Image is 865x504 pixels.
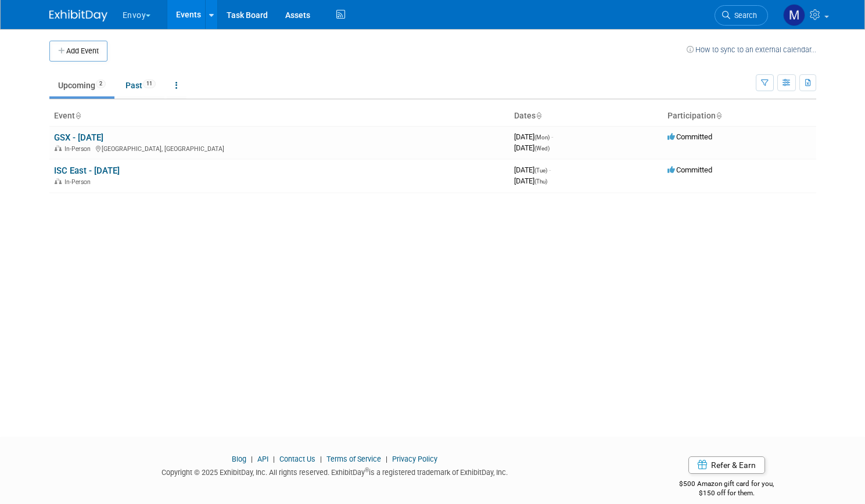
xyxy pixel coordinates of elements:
span: In-Person [64,178,94,186]
span: | [270,455,278,463]
th: Event [49,106,509,126]
span: (Tue) [534,167,547,174]
a: Privacy Policy [392,455,437,463]
span: | [383,455,390,463]
span: | [248,455,256,463]
span: Committed [667,132,712,141]
a: Contact Us [279,455,315,463]
span: In-Person [64,145,94,153]
img: Matt h [783,4,805,26]
div: Copyright © 2025 ExhibitDay, Inc. All rights reserved. ExhibitDay is a registered trademark of Ex... [49,465,620,478]
th: Dates [509,106,663,126]
a: Sort by Participation Type [716,111,722,120]
sup: ® [365,467,369,473]
a: Refer & Earn [688,456,765,474]
a: Past11 [117,74,164,96]
span: - [549,165,551,174]
span: (Wed) [534,145,550,152]
span: 2 [96,80,106,88]
div: $500 Amazon gift card for you, [637,471,816,498]
span: [DATE] [514,143,550,152]
span: Committed [667,165,712,174]
span: [DATE] [514,177,547,185]
img: In-Person Event [55,178,62,184]
a: Terms of Service [326,455,381,463]
span: 11 [143,80,156,88]
span: | [317,455,325,463]
div: $150 off for them. [637,488,816,498]
a: Sort by Event Name [75,111,81,120]
span: [DATE] [514,165,551,174]
a: Blog [232,455,246,463]
a: How to sync to an external calendar... [687,45,816,54]
button: Add Event [49,41,107,62]
span: (Mon) [534,134,550,141]
div: [GEOGRAPHIC_DATA], [GEOGRAPHIC_DATA] [54,143,505,153]
a: GSX - [DATE] [54,132,103,143]
a: Search [715,5,768,26]
span: Search [730,11,757,20]
img: ExhibitDay [49,10,107,21]
span: (Thu) [534,178,547,185]
th: Participation [663,106,816,126]
a: Upcoming2 [49,74,114,96]
a: Sort by Start Date [536,111,541,120]
a: API [257,455,268,463]
a: ISC East - [DATE] [54,165,120,176]
img: In-Person Event [55,145,62,151]
span: [DATE] [514,132,553,141]
span: - [551,132,553,141]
